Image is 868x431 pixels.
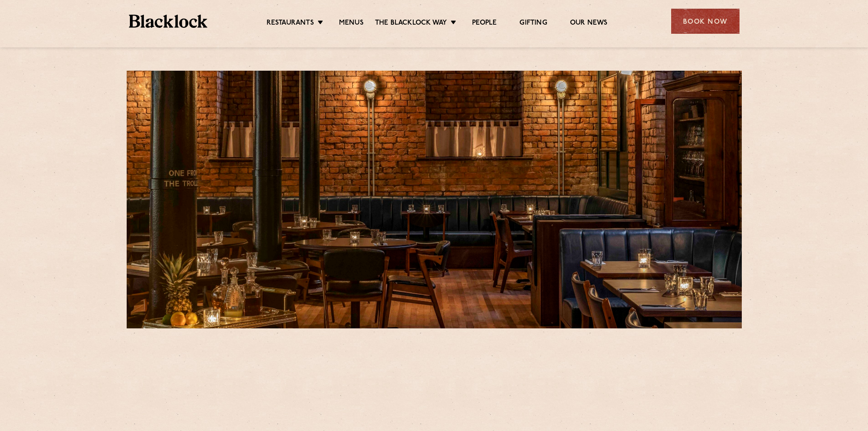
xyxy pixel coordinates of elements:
[375,19,447,29] a: The Blacklock Way
[472,19,497,29] a: People
[519,19,547,29] a: Gifting
[339,19,364,29] a: Menus
[570,19,608,29] a: Our News
[129,15,208,28] img: BL_Textured_Logo-footer-cropped.svg
[267,19,314,29] a: Restaurants
[671,9,740,34] div: Book Now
